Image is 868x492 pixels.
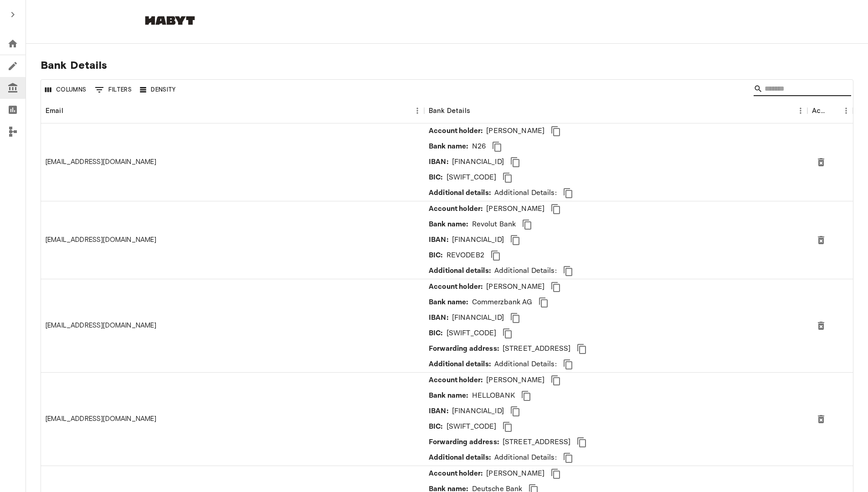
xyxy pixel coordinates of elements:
p: IBAN: [429,313,448,323]
p: [SWIFT_CODE] [447,421,497,432]
p: Bank name: [429,219,468,230]
p: [PERSON_NAME] [486,375,544,386]
p: [PERSON_NAME] [486,282,544,292]
p: HELLOBANK [472,390,515,401]
p: BIC: [429,172,443,183]
p: Account holder: [429,126,483,137]
p: Bank name: [429,390,468,401]
button: Sort [63,104,76,117]
p: BIC: [429,250,443,261]
div: Actions [812,98,827,123]
p: IBAN: [429,157,448,168]
p: [FINANCIAL_ID] [452,157,504,168]
p: Additional Details: [494,266,557,277]
button: Menu [794,104,807,118]
p: [SWIFT_CODE] [447,172,497,183]
p: Forwarding address: [429,437,499,448]
p: [STREET_ADDRESS] [503,437,570,448]
p: [SWIFT_CODE] [447,328,497,339]
button: Menu [839,104,853,118]
p: REVODEB2 [447,250,484,261]
p: Account holder: [429,468,483,479]
p: BIC: [429,328,443,339]
p: [FINANCIAL_ID] [452,313,504,323]
p: IBAN: [429,235,448,246]
div: Email [41,98,424,123]
div: Bank Details [429,98,470,123]
span: Bank Details [41,58,853,72]
p: [STREET_ADDRESS] [503,343,570,354]
p: Additional details: [429,188,491,199]
button: Sort [470,104,483,117]
button: Sort [827,104,839,117]
p: [FINANCIAL_ID] [452,235,504,246]
p: IBAN: [429,406,448,417]
p: [FINANCIAL_ID] [452,406,504,417]
div: 0hg332577251b6c@gmail.com [46,157,157,167]
p: BIC: [429,421,443,432]
p: Commerzbank AG [472,297,532,308]
p: [PERSON_NAME] [486,468,544,479]
button: Select columns [43,83,89,97]
div: Bank Details [424,98,807,123]
p: Additional Details: [494,359,557,370]
p: Account holder: [429,282,483,292]
p: Additional details: [429,452,491,463]
p: N26 [472,141,486,152]
button: Show filters [92,82,134,97]
div: Actions [807,98,853,123]
img: Habyt [143,16,197,25]
p: Account holder: [429,375,483,386]
p: [PERSON_NAME] [486,126,544,137]
p: Additional details: [429,359,491,370]
p: [PERSON_NAME] [486,204,544,215]
p: Account holder: [429,204,483,215]
button: Menu [411,104,424,118]
p: Forwarding address: [429,343,499,354]
div: 1187019944@qq.com [46,235,157,245]
button: Density [138,83,178,97]
p: Bank name: [429,141,468,152]
div: Email [46,98,63,123]
div: 2004clementbrunet@gmail.com [46,414,157,424]
p: Additional Details: [494,452,557,463]
div: 19sarokermano@gmail.com [46,321,157,330]
p: Additional Details: [494,188,557,199]
p: Additional details: [429,266,491,277]
p: Revolut Bank [472,219,516,230]
p: Bank name: [429,297,468,308]
div: Search [754,82,851,98]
